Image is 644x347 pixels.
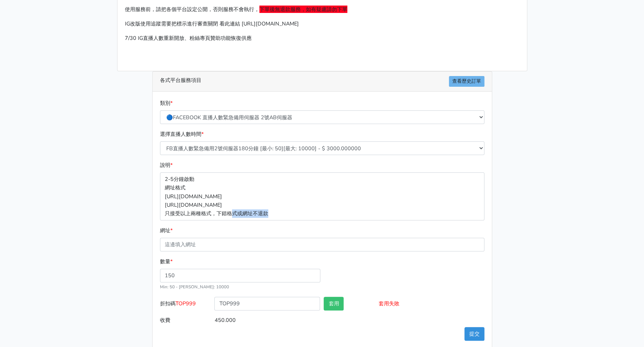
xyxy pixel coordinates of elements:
a: 查看歷史訂單 [449,76,484,87]
label: 說明 [160,161,173,169]
span: TOP999 [176,300,196,307]
label: 收費 [158,313,213,327]
span: 下單後無退款服務，如有疑慮請勿下單 [259,6,347,13]
p: 2-5分鐘啟動 網址格式 [URL][DOMAIN_NAME] [URL][DOMAIN_NAME] 只接受以上兩種格式，下錯格式或網址不退款 [160,172,484,220]
small: Min: 50 - [PERSON_NAME]: 10000 [160,284,229,290]
div: 各式平台服務項目 [153,72,492,92]
label: 選擇直播人數時間 [160,130,204,138]
input: 這邊填入網址 [160,238,484,251]
p: IG改版使用追蹤需要把標示進行審查關閉 看此連結 [URL][DOMAIN_NAME] [125,20,519,28]
button: 套用 [324,297,344,310]
label: 網址 [160,226,173,235]
p: 使用服務前，請把各個平台設定公開，否則服務不會執行， [125,5,519,14]
p: 7/30 IG直播人數重新開放、粉絲專頁贊助功能恢復供應 [125,34,519,42]
label: 折扣碼 [158,297,213,313]
label: 數量 [160,257,173,266]
button: 提交 [464,327,484,341]
label: 類別 [160,99,173,107]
